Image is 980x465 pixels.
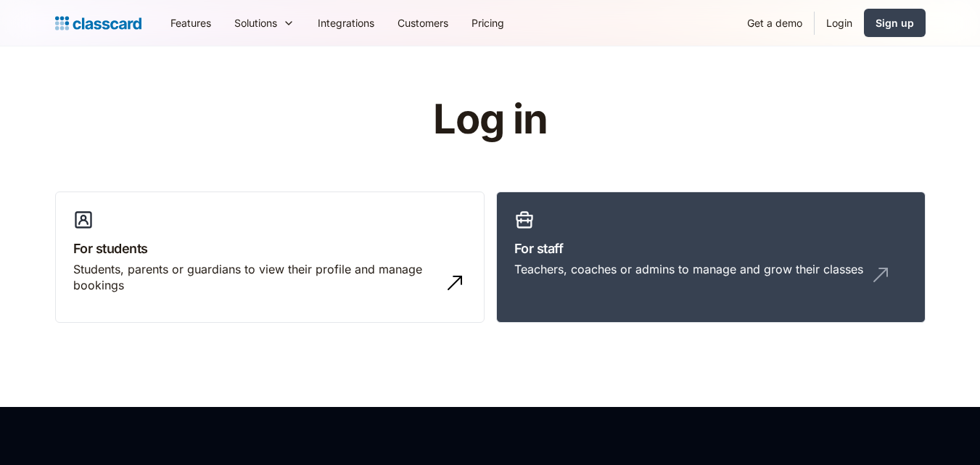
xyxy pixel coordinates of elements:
[234,15,277,30] div: Solutions
[496,192,926,324] a: For staffTeachers, coaches or admins to manage and grow their classes
[55,13,141,33] a: Logo
[815,7,864,39] a: Login
[514,261,863,277] div: Teachers, coaches or admins to manage and grow their classes
[736,7,814,39] a: Get a demo
[260,97,720,142] h1: Log in
[223,7,306,39] div: Solutions
[306,7,386,39] a: Integrations
[55,192,485,324] a: For studentsStudents, parents or guardians to view their profile and manage bookings
[73,239,466,258] h3: For students
[864,9,926,37] a: Sign up
[386,7,460,39] a: Customers
[460,7,516,39] a: Pricing
[73,261,437,294] div: Students, parents or guardians to view their profile and manage bookings
[876,15,914,30] div: Sign up
[159,7,223,39] a: Features
[514,239,907,258] h3: For staff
